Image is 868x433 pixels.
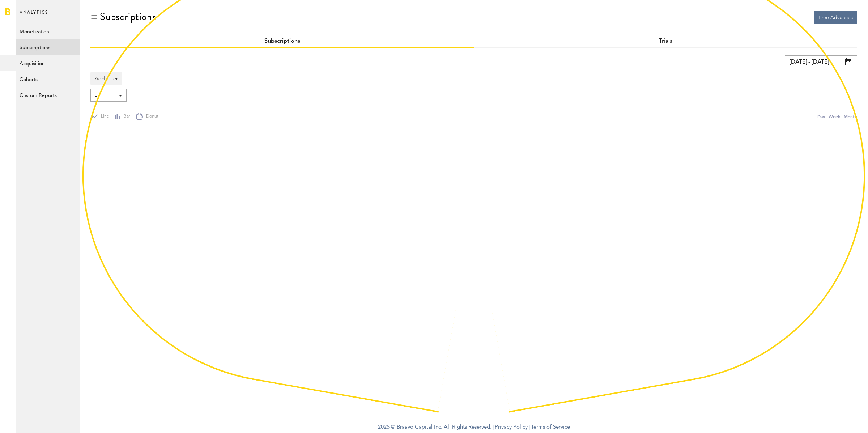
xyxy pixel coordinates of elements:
span: 2025 © Braavo Capital Inc. All Rights Reserved. [378,422,492,433]
a: Terms of Service [531,425,570,430]
button: Free Advances [814,11,857,24]
a: Trials [659,38,672,44]
a: Subscriptions [264,38,300,44]
span: Donut [143,114,158,120]
button: Add Filter [90,72,122,85]
div: Week [829,113,840,120]
a: Acquisition [16,55,80,71]
div: Day [817,113,825,120]
span: - [95,90,115,102]
a: Privacy Policy [495,425,528,430]
div: Month [844,113,857,120]
a: Subscriptions [16,39,80,55]
span: Analytics [20,8,48,23]
a: Monetization [16,23,80,39]
div: Subscriptions [100,11,156,22]
span: Support [53,5,79,12]
a: Custom Reports [16,87,80,103]
a: Cohorts [16,71,80,87]
span: Bar [120,114,130,120]
span: Line [98,114,109,120]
